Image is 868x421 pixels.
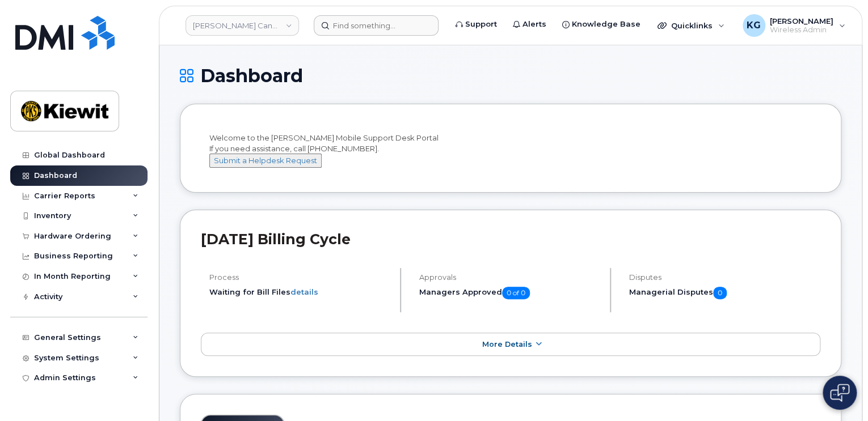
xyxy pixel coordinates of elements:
[502,287,530,299] span: 0 of 0
[830,384,849,402] img: Open chat
[209,154,322,168] button: Submit a Helpdesk Request
[419,273,600,282] h4: Approvals
[209,287,390,297] li: Waiting for Bill Files
[209,273,390,282] h4: Process
[209,133,812,168] div: Welcome to the [PERSON_NAME] Mobile Support Desk Portal If you need assistance, call [PHONE_NUMBER].
[482,340,532,348] span: More Details
[180,66,841,86] h1: Dashboard
[629,273,820,282] h4: Disputes
[201,231,820,248] h2: [DATE] Billing Cycle
[419,287,600,299] h5: Managers Approved
[629,287,820,299] h5: Managerial Disputes
[290,287,318,296] a: details
[209,156,322,165] a: Submit a Helpdesk Request
[713,287,727,299] span: 0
